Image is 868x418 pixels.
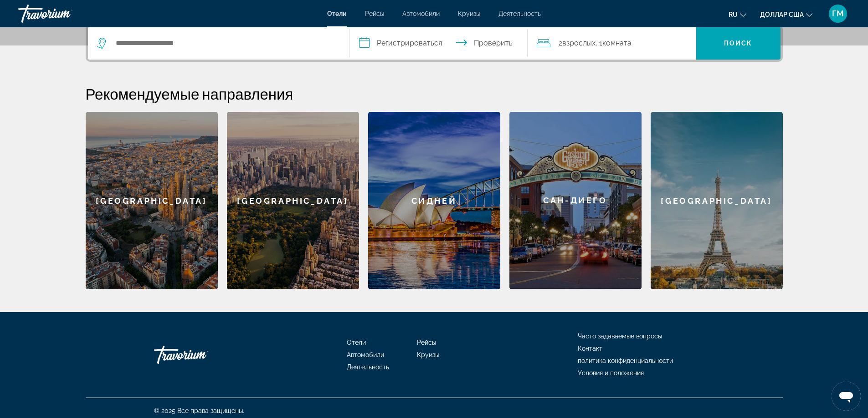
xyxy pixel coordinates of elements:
a: Условия и положения [578,369,644,377]
font: Рекомендуемые направления [86,85,293,103]
a: Часто задаваемые вопросы [578,332,662,340]
a: Круизы [458,10,480,17]
font: ГМ [832,9,844,18]
font: 2 [559,39,562,47]
a: Деятельность [498,10,541,17]
a: Рейсы [365,10,384,17]
font: © 2025 Все права защищены. [154,407,244,414]
button: Путешественники: 2 взрослых, 0 детей [528,27,696,60]
a: Деятельность [347,363,389,371]
font: [GEOGRAPHIC_DATA] [661,196,772,206]
iframe: Кнопка запуска окна обмена сообщениями [832,382,861,411]
button: Изменить валюту [760,8,812,21]
a: политика конфиденциальности [578,357,673,364]
font: Сидней [411,196,457,206]
a: Сан-ДиегоСан-Диего [509,112,642,289]
a: Травориум [18,2,109,25]
font: доллар США [760,11,804,18]
a: Отели [327,10,347,17]
a: Иди домой [154,341,245,368]
a: СиднейСидней [368,112,500,289]
font: Поиск [724,40,753,47]
font: [GEOGRAPHIC_DATA] [237,196,348,206]
button: Поиск [696,27,781,60]
font: взрослых [562,39,596,47]
button: Изменить язык [729,8,746,21]
a: Барселона[GEOGRAPHIC_DATA] [86,112,218,289]
a: Автомобили [402,10,440,17]
font: Сан-Диего [543,196,607,205]
a: Круизы [417,351,439,358]
font: [GEOGRAPHIC_DATA] [96,196,207,206]
input: Поиск отеля [115,36,336,50]
a: Рейсы [417,339,436,346]
a: Отели [347,339,366,346]
button: Меню пользователя [826,4,850,23]
a: Париж[GEOGRAPHIC_DATA] [651,112,783,289]
font: комната [602,39,632,47]
a: Автомобили [347,351,384,358]
div: Виджет поиска [88,27,781,60]
a: Контакт [578,345,602,352]
font: , 1 [596,39,602,47]
a: Нью-Йорк[GEOGRAPHIC_DATA] [227,112,359,289]
button: Выберите дату заезда и выезда [350,27,528,60]
font: ru [729,11,738,18]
